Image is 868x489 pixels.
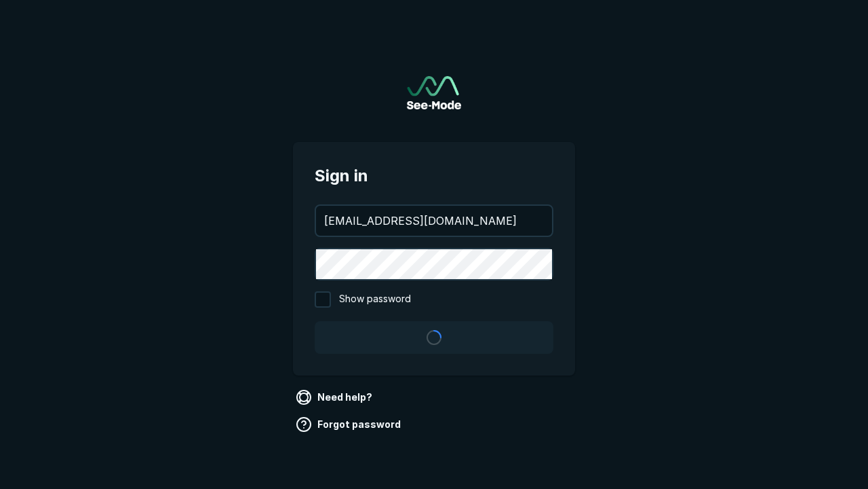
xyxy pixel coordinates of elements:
img: See-Mode Logo [407,76,461,109]
span: Show password [339,291,411,308]
a: Need help? [293,386,378,408]
input: your@email.com [316,206,552,236]
a: Go to sign in [407,76,461,109]
a: Forgot password [293,414,406,435]
span: Sign in [315,164,553,188]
